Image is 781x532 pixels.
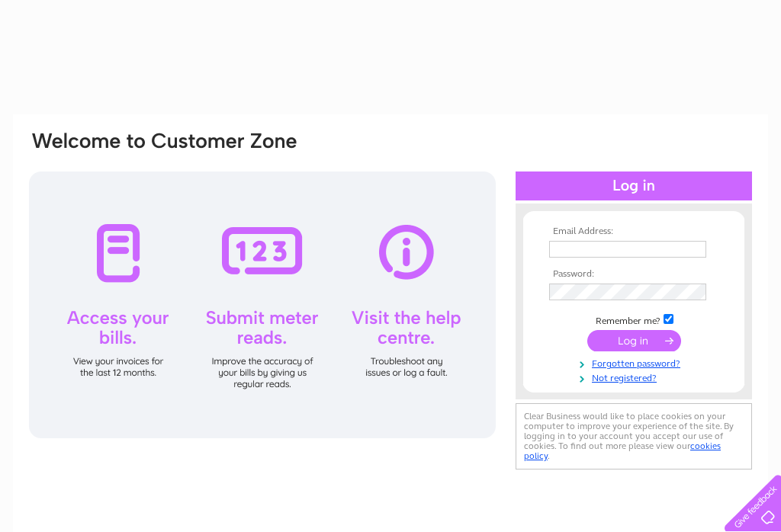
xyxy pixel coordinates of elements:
[549,355,722,370] a: Forgotten password?
[545,312,722,327] td: Remember me?
[587,330,681,351] input: Submit
[524,441,721,461] a: cookies policy
[549,370,722,384] a: Not registered?
[545,226,722,237] th: Email Address:
[516,403,752,470] div: Clear Business would like to place cookies on your computer to improve your experience of the sit...
[545,269,722,280] th: Password:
